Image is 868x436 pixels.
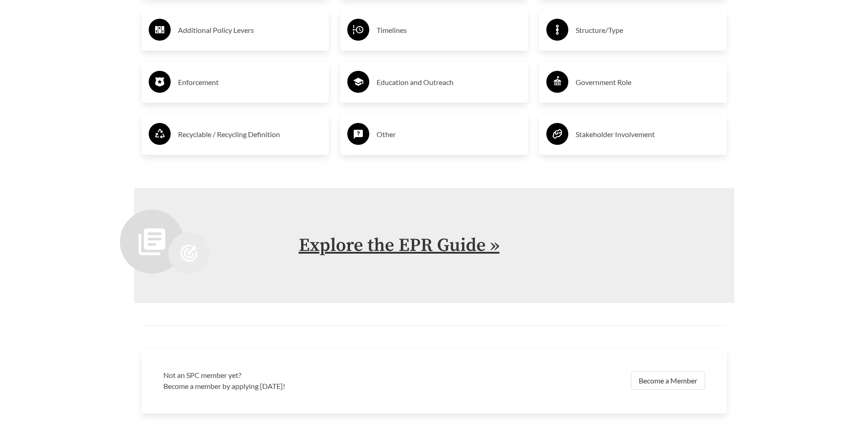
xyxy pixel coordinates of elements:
h3: Recyclable / Recycling Definition [178,127,322,142]
h3: Not an SPC member yet? [163,370,429,381]
p: Become a member by applying [DATE]! [163,381,429,392]
h3: Stakeholder Involvement [576,127,720,142]
h3: Timelines [377,23,521,37]
h3: Other [377,127,521,142]
a: Become a Member [631,372,705,390]
a: Explore the EPR Guide » [299,234,500,257]
h3: Structure/Type [576,23,720,37]
h3: Education and Outreach [377,75,521,90]
h3: Government Role [576,75,720,90]
h3: Enforcement [178,75,322,90]
h3: Additional Policy Levers [178,23,322,37]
